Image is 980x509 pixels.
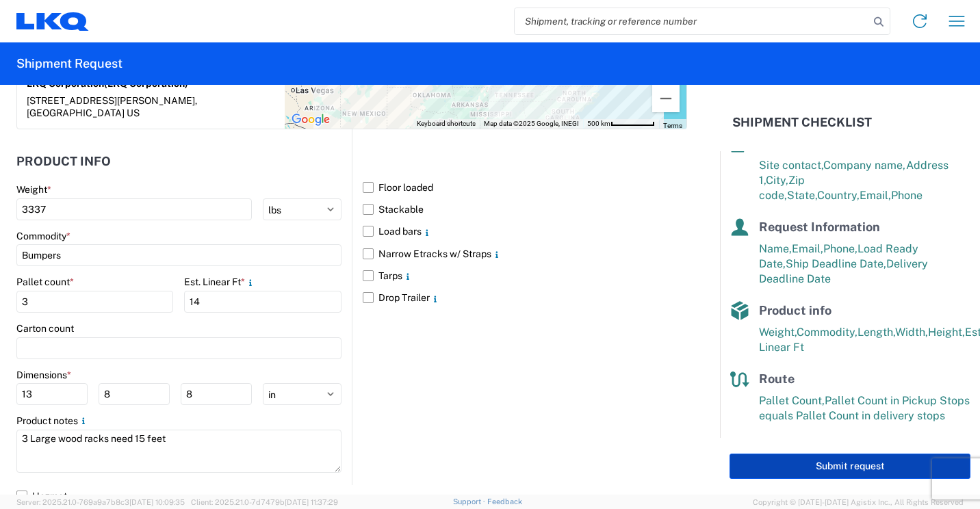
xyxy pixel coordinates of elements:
a: Feedback [487,497,522,506]
h2: Product Info [16,155,111,168]
input: W [99,383,170,405]
label: Pallet count [16,276,74,288]
label: Dimensions [16,369,71,381]
span: Pallet Count in Pickup Stops equals Pallet Count in delivery stops [759,394,970,422]
span: Client: 2025.21.0-7d7479b [191,498,338,506]
span: Email, [792,242,823,255]
label: Est. Linear Ft [184,276,256,288]
span: Country, [817,189,860,202]
a: Support [453,497,487,506]
span: Map data ©2025 Google, INEGI [484,120,579,127]
span: Width, [895,326,928,339]
a: Open this area in Google Maps (opens a new window) [288,111,333,129]
button: Submit request [730,454,970,479]
span: Route [759,371,795,386]
label: Load bars [363,220,687,242]
label: Hazmat [16,485,687,507]
button: Keyboard shortcuts [417,119,476,129]
input: H [181,383,252,405]
input: L [16,383,88,405]
span: Name, [759,242,792,255]
span: 500 km [587,120,610,127]
span: Commodity, [797,326,857,339]
label: Stackable [363,198,687,220]
label: Tarps [363,265,687,287]
span: Email, [860,189,891,202]
span: Ship Deadline Date, [786,257,886,270]
label: Narrow Etracks w/ Straps [363,243,687,265]
span: City, [766,174,788,187]
label: Weight [16,183,51,196]
span: Company name, [823,159,906,172]
label: Floor loaded [363,177,687,198]
span: [DATE] 11:37:29 [285,498,338,506]
button: Zoom out [652,85,680,112]
label: Carton count [16,322,74,335]
span: Phone, [823,242,857,255]
a: Terms [663,122,682,129]
span: Height, [928,326,965,339]
span: State, [787,189,817,202]
span: Phone [891,189,923,202]
span: Weight, [759,326,797,339]
h2: Shipment Request [16,55,122,72]
span: Length, [857,326,895,339]
label: Product notes [16,415,89,427]
input: Shipment, tracking or reference number [515,8,869,34]
span: [STREET_ADDRESS][PERSON_NAME], [27,95,197,106]
span: [DATE] 10:09:35 [129,498,185,506]
img: Google [288,111,333,129]
span: Copyright © [DATE]-[DATE] Agistix Inc., All Rights Reserved [753,496,964,508]
span: Product info [759,303,831,317]
label: Commodity [16,230,70,242]
span: Server: 2025.21.0-769a9a7b8c3 [16,498,185,506]
span: Site contact, [759,159,823,172]
span: [GEOGRAPHIC_DATA] US [27,107,140,118]
label: Drop Trailer [363,287,687,309]
h2: Shipment Checklist [732,114,872,131]
span: Request Information [759,220,880,234]
span: Pallet Count, [759,394,825,407]
button: Map Scale: 500 km per 61 pixels [583,119,659,129]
